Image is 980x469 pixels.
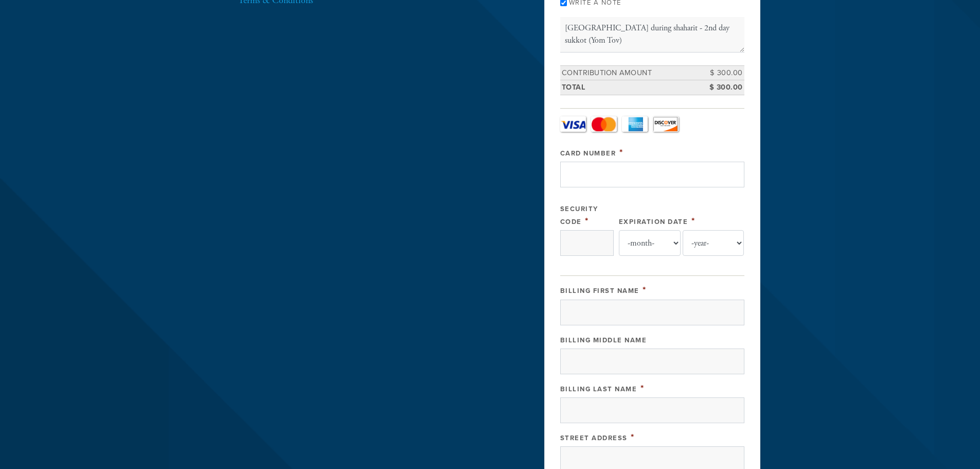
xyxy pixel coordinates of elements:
label: Billing Middle Name [560,336,647,344]
span: This field is required. [631,431,635,443]
span: This field is required. [691,215,696,227]
a: MasterCard [591,116,617,132]
a: Amex [622,116,648,132]
td: $ 300.00 [698,65,744,80]
label: Card Number [560,149,616,158]
label: Security Code [560,205,598,226]
select: Expiration Date year [683,230,744,256]
span: This field is required. [643,284,647,296]
label: Street Address [560,434,628,442]
label: Billing First Name [560,287,639,295]
span: This field is required. [619,147,623,158]
td: Contribution Amount [560,65,698,80]
td: Total [560,80,698,95]
a: Discover [653,116,679,132]
label: Expiration Date [619,218,688,226]
a: Visa [560,116,586,132]
select: Expiration Date month [619,230,681,256]
span: This field is required. [585,215,589,227]
label: Billing Last Name [560,385,637,393]
td: $ 300.00 [698,80,744,95]
span: This field is required. [640,383,645,394]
